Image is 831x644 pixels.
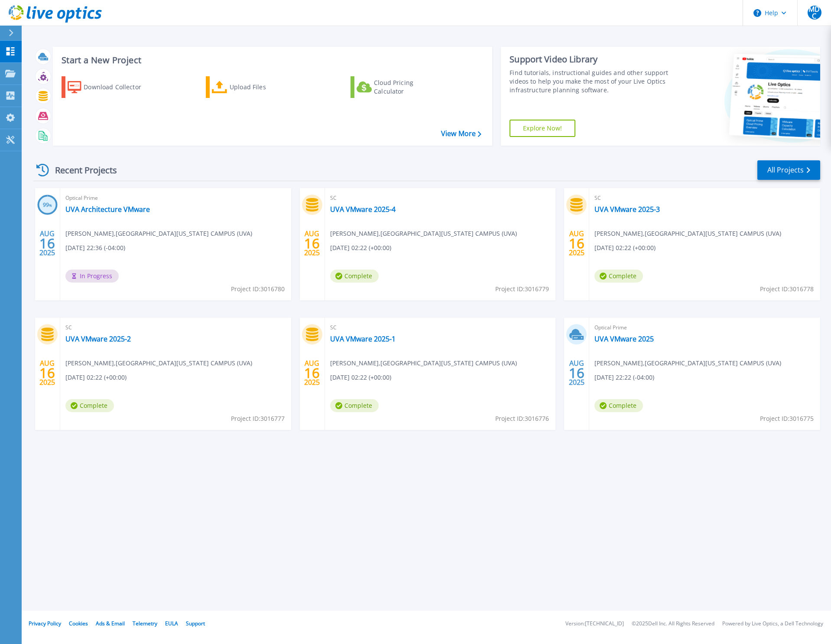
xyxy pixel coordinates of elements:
a: UVA Architecture VMware [65,205,150,214]
a: Privacy Policy [29,620,61,627]
a: Cookies [69,620,88,627]
span: [DATE] 02:22 (+00:00) [330,243,391,253]
span: 16 [304,240,320,247]
div: AUG 2025 [304,357,320,389]
a: UVA VMware 2025-4 [330,205,396,214]
a: All Projects [757,160,820,180]
span: 16 [39,240,55,247]
div: Find tutorials, instructional guides and other support videos to help you make the most of your L... [510,68,672,94]
span: SC [65,323,286,332]
a: Support [186,620,205,627]
span: Project ID: 3016775 [760,414,814,423]
div: Download Collector [84,78,153,96]
li: Powered by Live Optics, a Dell Technology [722,621,823,627]
div: AUG 2025 [568,228,585,259]
div: Support Video Library [510,54,672,65]
span: Complete [330,399,379,412]
span: 16 [39,369,55,377]
li: Version: [TECHNICAL_ID] [565,621,624,627]
span: Complete [594,399,643,412]
div: AUG 2025 [568,357,585,389]
span: Project ID: 3016778 [760,284,814,294]
span: [DATE] 02:22 (+00:00) [65,373,127,382]
span: SC [330,323,551,332]
span: Project ID: 3016780 [231,284,285,294]
span: Project ID: 3016777 [231,414,285,423]
a: Download Collector [62,76,158,98]
span: SC [330,193,551,203]
span: [DATE] 02:22 (+00:00) [330,373,391,382]
span: Optical Prime [594,323,815,332]
a: EULA [165,620,178,627]
span: [DATE] 22:22 (-04:00) [594,373,654,382]
a: Cloud Pricing Calculator [351,76,447,98]
span: % [49,203,52,208]
span: Project ID: 3016776 [495,414,549,423]
span: Project ID: 3016779 [495,284,549,294]
a: Ads & Email [96,620,125,627]
span: Optical Prime [65,193,286,203]
a: View More [441,130,481,138]
span: SC [594,193,815,203]
span: Complete [330,270,379,283]
span: Complete [594,270,643,283]
div: AUG 2025 [304,228,320,259]
span: [PERSON_NAME] , [GEOGRAPHIC_DATA][US_STATE] CAMPUS (UVA) [594,358,781,368]
span: [PERSON_NAME] , [GEOGRAPHIC_DATA][US_STATE] CAMPUS (UVA) [330,229,517,238]
span: [DATE] 02:22 (+00:00) [594,243,656,253]
h3: 99 [37,200,58,210]
span: [DATE] 22:36 (-04:00) [65,243,125,253]
li: © 2025 Dell Inc. All Rights Reserved [632,621,714,627]
a: Upload Files [206,76,302,98]
span: [PERSON_NAME] , [GEOGRAPHIC_DATA][US_STATE] CAMPUS (UVA) [65,229,252,238]
div: AUG 2025 [39,228,55,259]
span: 16 [304,369,320,377]
span: MDC [808,6,821,20]
a: Telemetry [133,620,157,627]
div: Recent Projects [33,159,129,181]
a: Explore Now! [510,120,575,137]
div: Upload Files [230,78,299,96]
span: 16 [569,369,584,377]
span: Complete [65,399,114,412]
div: Cloud Pricing Calculator [374,78,443,96]
a: UVA VMware 2025-3 [594,205,660,214]
h3: Start a New Project [62,55,481,65]
a: UVA VMware 2025-1 [330,335,396,343]
span: [PERSON_NAME] , [GEOGRAPHIC_DATA][US_STATE] CAMPUS (UVA) [65,358,252,368]
div: AUG 2025 [39,357,55,389]
a: UVA VMware 2025 [594,335,654,343]
span: 16 [569,240,584,247]
span: [PERSON_NAME] , [GEOGRAPHIC_DATA][US_STATE] CAMPUS (UVA) [594,229,781,238]
a: UVA VMware 2025-2 [65,335,131,343]
span: [PERSON_NAME] , [GEOGRAPHIC_DATA][US_STATE] CAMPUS (UVA) [330,358,517,368]
span: In Progress [65,270,119,283]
